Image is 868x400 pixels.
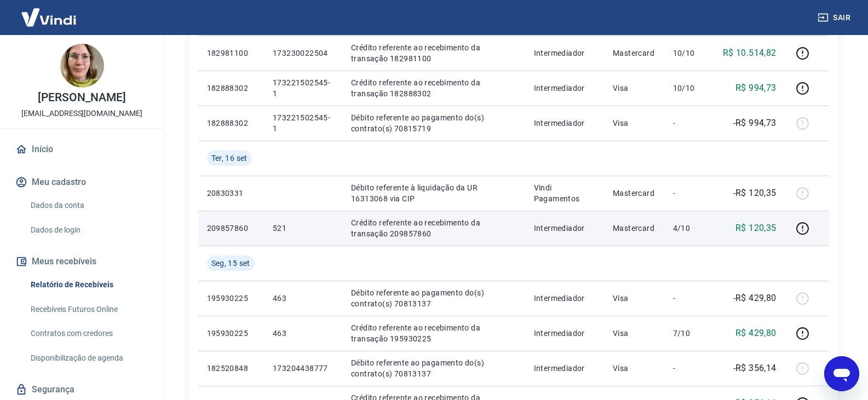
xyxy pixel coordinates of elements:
p: 182888302 [207,118,255,129]
p: 10/10 [673,83,705,94]
a: Dados de login [26,219,151,241]
p: Mastercard [613,223,656,234]
p: 195930225 [207,293,255,304]
p: Mastercard [613,48,656,59]
a: Contratos com credores [26,322,151,345]
p: Visa [613,328,656,339]
p: Visa [613,83,656,94]
p: -R$ 356,14 [733,362,777,375]
p: R$ 429,80 [735,327,777,340]
p: R$ 120,35 [735,222,777,235]
p: Visa [613,363,656,374]
p: Intermediador [534,363,595,374]
p: 195930225 [207,328,255,339]
p: R$ 10.514,82 [723,47,777,60]
p: Intermediador [534,293,595,304]
p: Intermediador [534,83,595,94]
p: Intermediador [534,48,595,59]
button: Meus recebíveis [13,250,151,274]
p: R$ 994,73 [735,82,777,95]
p: 173221502545-1 [273,77,334,99]
p: Débito referente ao pagamento do(s) contrato(s) 70815719 [351,112,516,134]
p: 182520848 [207,363,255,374]
p: Mastercard [613,188,656,199]
p: Intermediador [534,328,595,339]
p: Crédito referente ao recebimento da transação 182981100 [351,42,516,64]
p: - [673,293,705,304]
p: 7/10 [673,328,705,339]
p: 182981100 [207,48,255,59]
p: Intermediador [534,223,595,234]
p: Intermediador [534,118,595,129]
p: 4/10 [673,223,705,234]
p: 173230022504 [273,48,334,59]
span: Seg, 15 set [211,258,250,269]
p: Débito referente ao pagamento do(s) contrato(s) 70813137 [351,357,516,379]
a: Relatório de Recebíveis [26,274,151,296]
span: Ter, 16 set [211,153,248,164]
a: Início [13,137,151,161]
p: - [673,118,705,129]
p: 521 [273,223,334,234]
p: 173221502545-1 [273,112,334,134]
p: 173204438777 [273,363,334,374]
p: Vindi Pagamentos [534,182,595,204]
p: 463 [273,328,334,339]
p: Débito referente à liquidação da UR 16313068 via CIP [351,182,516,204]
iframe: Botão para abrir a janela de mensagens [824,356,859,391]
p: 20830331 [207,188,255,199]
img: 87f57c15-88ce-4ef7-9099-1f0b81198928.jpeg [60,44,104,88]
p: Crédito referente ao recebimento da transação 182888302 [351,77,516,99]
p: - [673,188,705,199]
p: Débito referente ao pagamento do(s) contrato(s) 70813137 [351,287,516,309]
a: Dados da conta [26,194,151,217]
p: Crédito referente ao recebimento da transação 195930225 [351,322,516,344]
a: Disponibilização de agenda [26,347,151,369]
p: [EMAIL_ADDRESS][DOMAIN_NAME] [21,108,142,119]
button: Meu cadastro [13,170,151,194]
p: [PERSON_NAME] [38,92,125,103]
button: Sair [815,8,855,28]
p: -R$ 994,73 [733,117,777,130]
p: -R$ 120,35 [733,187,777,200]
p: 10/10 [673,48,705,59]
a: Recebíveis Futuros Online [26,298,151,321]
p: 209857860 [207,223,255,234]
p: Crédito referente ao recebimento da transação 209857860 [351,217,516,239]
img: Vindi [13,1,84,34]
p: Visa [613,118,656,129]
p: Visa [613,293,656,304]
p: - [673,363,705,374]
p: 182888302 [207,83,255,94]
p: 463 [273,293,334,304]
p: -R$ 429,80 [733,292,777,305]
